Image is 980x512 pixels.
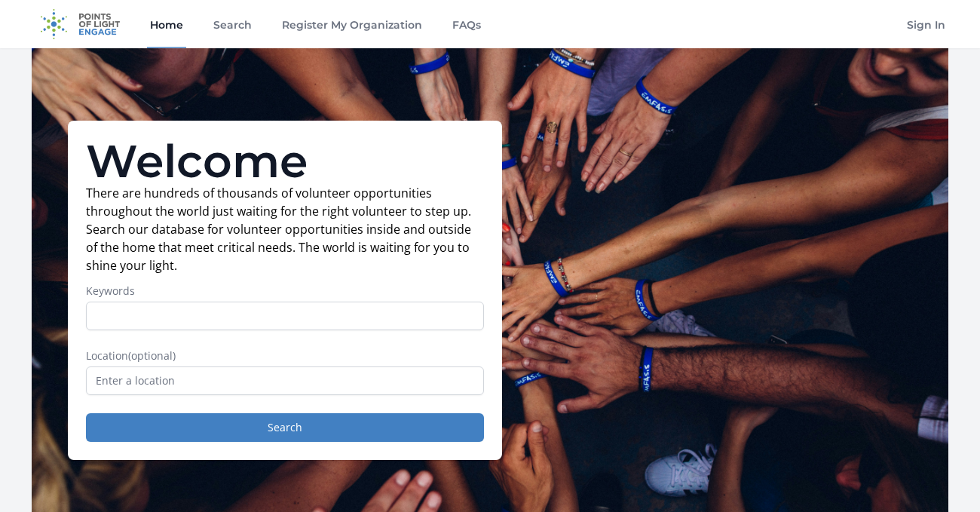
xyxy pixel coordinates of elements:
[86,366,484,395] input: Enter a location
[86,139,484,184] h1: Welcome
[86,284,484,299] label: Keywords
[86,184,484,274] p: There are hundreds of thousands of volunteer opportunities throughout the world just waiting for ...
[86,413,484,442] button: Search
[128,348,176,363] span: (optional)
[86,348,484,363] label: Location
